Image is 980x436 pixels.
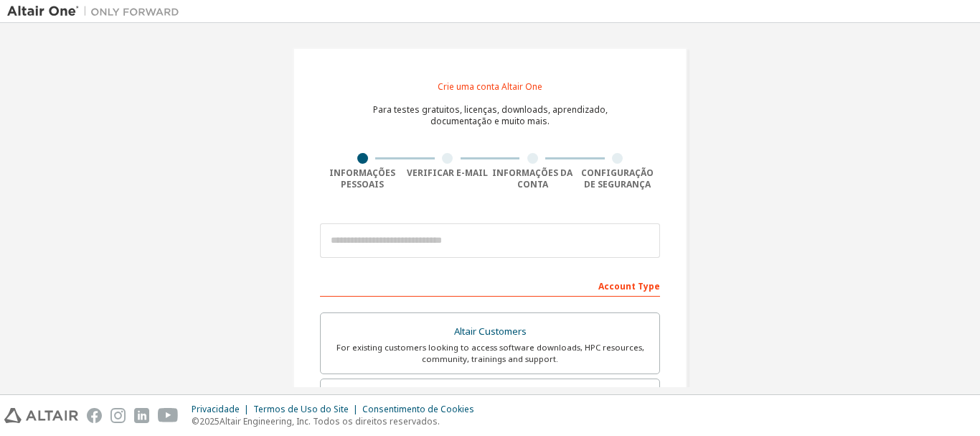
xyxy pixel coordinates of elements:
[7,4,187,19] img: Altair Um
[220,415,440,427] font: Altair Engineering, Inc. Todos os direitos reservados.
[158,408,179,423] img: youtube.svg
[192,415,199,427] font: ©
[199,415,220,427] font: 2025
[430,115,550,127] font: documentação e muito mais.
[110,408,126,423] img: instagram.svg
[581,167,654,190] font: Configuração de segurança
[329,322,651,342] div: Altair Customers
[192,403,240,415] font: Privacidade
[362,403,474,415] font: Consentimento de Cookies
[438,80,542,93] font: Crie uma conta Altair One
[329,342,651,365] div: For existing customers looking to access software downloads, HPC resources, community, trainings ...
[320,274,660,297] div: Account Type
[87,408,102,423] img: facebook.svg
[407,167,488,179] font: Verificar e-mail
[253,403,349,415] font: Termos de Uso do Site
[373,103,608,116] font: Para testes gratuitos, licenças, downloads, aprendizado,
[329,167,395,190] font: Informações pessoais
[134,408,149,423] img: linkedin.svg
[4,408,78,423] img: altair_logo.svg
[492,167,573,190] font: Informações da conta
